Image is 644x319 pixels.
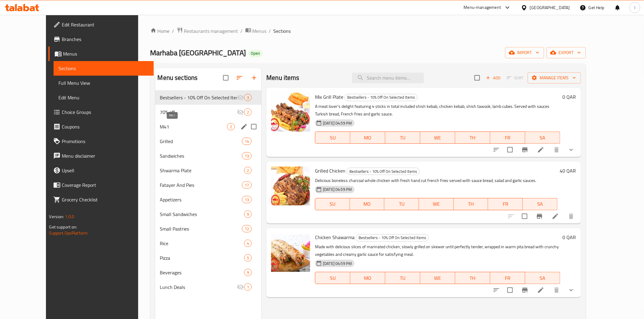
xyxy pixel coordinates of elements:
[244,270,251,276] span: 9
[318,133,348,142] span: SU
[244,255,251,261] span: 5
[420,132,455,144] button: WE
[490,132,525,144] button: FR
[464,4,501,11] div: Menu-management
[352,200,382,208] span: MO
[48,134,153,149] a: Promotions
[227,124,234,130] span: 2
[552,213,559,220] a: Edit menu item
[172,27,174,35] li: /
[493,274,523,283] span: FR
[253,27,267,35] span: Menus
[244,94,252,101] div: items
[62,181,149,189] span: Coverage Report
[356,234,429,242] div: Bestsellers - 10% Off On Selected Items
[244,254,252,262] div: items
[493,133,523,142] span: FR
[48,178,153,192] a: Coverage Report
[563,93,576,101] h6: 0 QAR
[63,50,149,57] span: Menus
[244,211,252,218] div: items
[158,73,198,82] h2: Menu sections
[242,197,251,203] span: 13
[48,105,153,119] a: Choice Groups
[315,92,343,101] span: Mix Grill Plate
[48,17,153,32] a: Edit Restaurant
[315,166,345,175] span: Grilled Chicken
[528,274,558,283] span: SA
[419,198,454,210] button: WE
[160,269,244,276] div: Beverages
[155,90,262,105] div: Bestsellers - 10% Off On Selected Items3
[350,272,385,284] button: MO
[489,283,504,297] button: sort-choices
[347,168,419,175] span: Bestsellers - 10% Off On Selected Items
[150,27,170,35] a: Home
[423,274,453,283] span: WE
[54,61,153,76] a: Sections
[155,88,262,297] nav: Menu sections
[48,32,153,46] a: Branches
[160,152,242,159] span: Sandwiches
[471,71,484,84] span: Select section
[320,187,354,192] span: [DATE] 04:59 PM
[160,283,237,291] div: Lunch Deals
[503,73,528,83] span: Select section first
[48,149,153,163] a: Menu disclaimer
[455,132,490,144] button: TH
[160,123,227,130] span: M41
[249,51,263,56] span: Open
[274,27,291,35] span: Sections
[423,133,453,142] span: WE
[65,213,75,221] span: 1.0.0
[518,142,532,157] button: Branch-specific-item
[491,200,520,208] span: FR
[518,210,531,223] span: Select to update
[525,132,560,144] button: SA
[551,49,581,57] span: export
[242,196,252,203] div: items
[489,142,504,157] button: sort-choices
[420,272,455,284] button: WE
[237,108,244,116] svg: Inactive section
[518,283,532,297] button: Branch-specific-item
[350,198,385,210] button: MO
[62,21,149,28] span: Edit Restaurant
[48,46,153,61] a: Menus
[242,226,251,232] span: 12
[160,108,237,116] span: 70% off
[62,167,149,174] span: Upsell
[155,149,262,163] div: Sandwiches13
[240,122,249,131] button: edit
[54,76,153,90] a: Full Menu View
[48,163,153,178] a: Upsell
[160,138,242,145] span: Grilled
[160,211,244,218] span: Small Sandwiches
[245,27,267,35] a: Menus
[505,47,544,58] button: import
[242,153,251,159] span: 13
[320,261,354,266] span: [DATE] 04:59 PM
[488,198,523,210] button: FR
[385,272,420,284] button: TU
[160,225,242,232] span: Small Pastries
[315,198,350,210] button: SU
[266,73,299,82] h2: Menu items
[345,94,418,101] div: Bestsellers - 10% Off On Selected Items
[568,286,575,294] svg: Show Choices
[242,139,251,144] span: 14
[58,79,149,87] span: Full Menu View
[271,166,310,205] img: Grilled Chicken
[49,223,77,231] span: Get support on:
[244,109,251,115] span: 2
[150,46,246,60] span: Marhaba [GEOGRAPHIC_DATA]
[315,233,355,242] span: Chicken Shawarma
[62,152,149,159] span: Menu disclaimer
[160,167,244,174] div: Shwarma Plate
[155,119,262,134] div: M412edit
[244,167,252,174] div: items
[549,142,564,157] button: delete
